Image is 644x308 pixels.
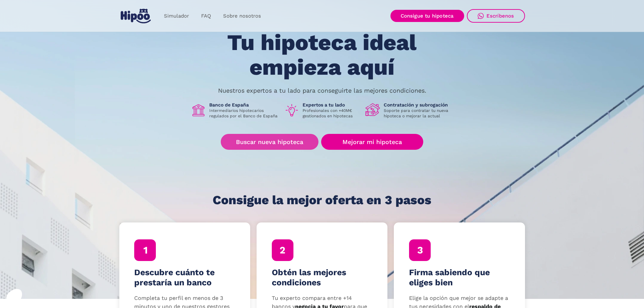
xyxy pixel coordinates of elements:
[467,9,525,23] a: Escríbenos
[217,9,267,23] a: Sobre nosotros
[218,88,426,93] p: Nuestros expertos a tu lado para conseguirte las mejores condiciones.
[213,193,431,207] h1: Consigue la mejor oferta en 3 pasos
[390,10,464,22] a: Consigue tu hipoteca
[158,9,195,23] a: Simulador
[303,102,360,108] h1: Expertos a tu lado
[209,108,279,119] p: Intermediarios hipotecarios regulados por el Banco de España
[409,267,510,288] h4: Firma sabiendo que eliges bien
[195,9,217,23] a: FAQ
[221,134,318,150] a: Buscar nueva hipoteca
[303,108,360,119] p: Profesionales con +40M€ gestionados en hipotecas
[134,267,235,288] h4: Descubre cuánto te prestaría un banco
[321,134,423,150] a: Mejorar mi hipoteca
[119,6,152,26] a: home
[209,102,279,108] h1: Banco de España
[486,13,514,19] div: Escríbenos
[384,108,453,119] p: Soporte para contratar tu nueva hipoteca o mejorar la actual
[194,30,450,79] h1: Tu hipoteca ideal empieza aquí
[272,267,373,288] h4: Obtén las mejores condiciones
[384,102,453,108] h1: Contratación y subrogación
